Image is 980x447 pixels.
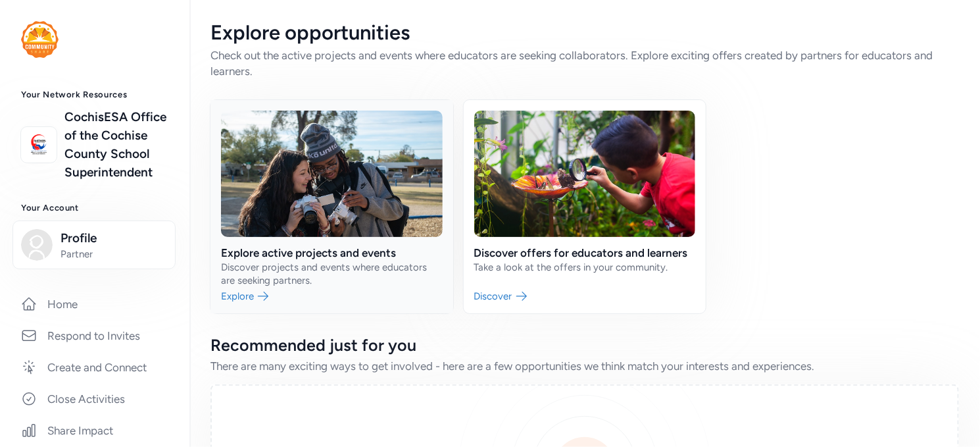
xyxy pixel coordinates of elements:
button: ProfilePartner [12,221,176,269]
img: logo [21,21,59,58]
a: Close Activities [11,384,179,413]
h3: Your Account [21,203,168,213]
span: Profile [61,229,167,248]
span: Partner [61,248,167,261]
div: Check out the active projects and events where educators are seeking collaborators. Explore excit... [210,47,959,79]
div: There are many exciting ways to get involved - here are a few opportunities we think match your i... [210,358,959,374]
img: logo [24,130,53,159]
a: CochisESA Office of the Cochise County School Superintendent [64,108,168,182]
h3: Your Network Resources [21,90,168,100]
div: Recommended just for you [210,334,959,355]
div: Explore opportunities [210,21,959,45]
a: Home [11,290,179,319]
a: Respond to Invites [11,321,179,350]
a: Create and Connect [11,353,179,382]
a: Share Impact [11,416,179,445]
